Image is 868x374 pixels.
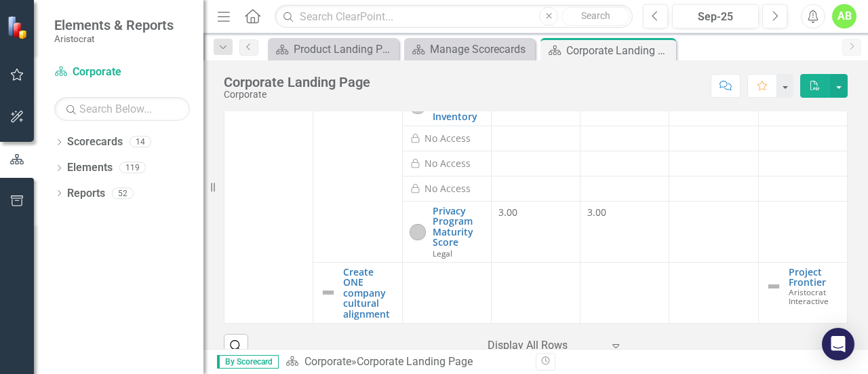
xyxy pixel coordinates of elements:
[224,75,370,90] div: Corporate Landing Page
[425,157,471,170] div: No Access
[67,186,105,202] a: Reports
[433,206,484,248] a: Privacy Program Maturity Score
[566,42,673,59] div: Corporate Landing Page
[498,206,517,219] span: 3.00
[410,224,426,240] img: Not Started
[67,134,123,150] a: Scorecards
[217,355,279,369] span: By Scorecard
[54,33,174,44] small: Aristocrat
[677,9,754,25] div: Sep-25
[581,10,610,21] span: Search
[67,160,113,176] a: Elements
[766,278,782,295] img: Not Defined
[304,355,351,368] a: Corporate
[7,16,31,39] img: ClearPoint Strategy
[425,182,471,195] div: No Access
[672,4,759,29] button: Sep-25
[561,7,629,26] button: Search
[408,41,532,58] a: Manage Scorecards
[789,286,829,306] span: Aristocrat Interactive
[119,162,146,174] div: 119
[285,354,526,370] div: »
[320,284,336,301] img: Not Defined
[433,90,484,121] a: Green House Gas Inventory
[112,187,134,199] div: 52
[425,132,471,145] div: No Access
[294,41,395,58] div: Product Landing Page
[430,41,532,58] div: Manage Scorecards
[587,206,606,219] span: 3.00
[271,41,395,58] a: Product Landing Page
[832,4,856,29] button: AB
[433,248,452,259] span: Legal
[343,267,395,319] a: Create ONE company cultural alignment
[357,355,473,368] div: Corporate Landing Page
[789,267,840,288] a: Project Frontier
[54,97,190,121] input: Search Below...
[224,90,370,100] div: Corporate
[54,17,174,33] span: Elements & Reports
[54,64,190,80] a: Corporate
[130,136,151,148] div: 14
[275,5,633,29] input: Search ClearPoint...
[822,328,854,360] div: Open Intercom Messenger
